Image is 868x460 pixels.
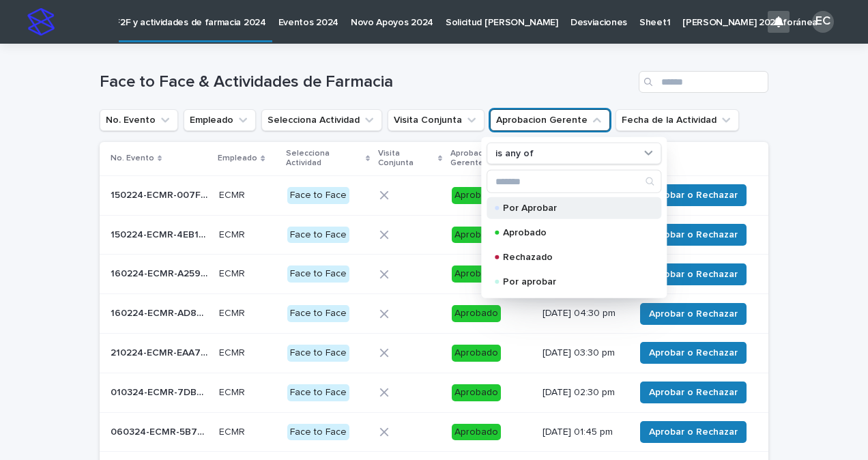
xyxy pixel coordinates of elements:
[495,147,534,159] p: is any of
[649,386,738,399] span: Aprobar o Rechazar
[639,71,768,93] input: Search
[649,268,738,281] span: Aprobar o Rechazar
[640,421,747,443] button: Aprobar o Rechazar
[286,146,362,171] p: Selecciona Actividad
[542,427,624,438] p: [DATE] 01:45 pm
[452,384,501,401] div: Aprobado
[649,307,738,321] span: Aprobar o Rechazar
[503,253,639,262] p: Rechazado
[640,342,747,364] button: Aprobar o Rechazar
[111,424,211,438] p: 060324-ECMR-5B7613
[219,187,248,201] p: ECMR
[219,345,248,359] p: ECMR
[616,109,739,131] button: Fecha de la Actividad
[287,424,349,441] div: Face to Face
[640,382,747,403] button: Aprobar o Rechazar
[287,265,349,283] div: Face to Face
[111,345,211,359] p: 210224-ECMR-EAA731
[27,8,55,35] img: stacker-logo-s-only.png
[287,227,349,244] div: Face to Face
[100,294,768,334] tr: 160224-ECMR-AD8D8A160224-ECMR-AD8D8A ECMRECMR Face to FaceAprobado[DATE] 04:30 pmAprobar o Rechazar
[503,228,639,238] p: Aprobado
[452,227,501,244] div: Aprobado
[503,277,639,287] p: Por aprobar
[219,424,248,438] p: ECMR
[100,215,768,255] tr: 150224-ECMR-4EB190150224-ECMR-4EB190 ECMRECMR Face to FaceAprobado[DATE] 09:00 amAprobar o Rechazar
[111,151,154,166] p: No. Evento
[287,345,349,362] div: Face to Face
[219,265,248,280] p: ECMR
[287,384,349,401] div: Face to Face
[452,265,501,283] div: Aprobado
[649,188,738,202] span: Aprobar o Rechazar
[100,255,768,294] tr: 160224-ECMR-A2599A160224-ECMR-A2599A ECMRECMR Face to FaceAprobado[DATE] 03:00 pmAprobar o Rechazar
[640,263,747,285] button: Aprobar o Rechazar
[487,171,661,192] input: Search
[111,265,211,280] p: 160224-ECMR-A2599A
[640,224,747,246] button: Aprobar o Rechazar
[452,424,501,441] div: Aprobado
[450,146,525,171] p: Aprobacion Gerente
[649,425,738,439] span: Aprobar o Rechazar
[378,146,434,171] p: Visita Conjunta
[649,228,738,242] span: Aprobar o Rechazar
[649,346,738,360] span: Aprobar o Rechazar
[219,227,248,241] p: ECMR
[640,303,747,325] button: Aprobar o Rechazar
[452,187,501,204] div: Aprobado
[111,227,211,241] p: 150224-ECMR-4EB190
[100,109,178,131] button: No. Evento
[100,72,633,92] h1: Face to Face & Actividades de Farmacia
[542,387,624,399] p: [DATE] 02:30 pm
[218,151,257,166] p: Empleado
[503,203,639,213] p: Por Aprobar
[100,412,768,452] tr: 060324-ECMR-5B7613060324-ECMR-5B7613 ECMRECMR Face to FaceAprobado[DATE] 01:45 pmAprobar o Rechazar
[100,373,768,412] tr: 010324-ECMR-7DB4C9010324-ECMR-7DB4C9 ECMRECMR Face to FaceAprobado[DATE] 02:30 pmAprobar o Rechazar
[184,109,256,131] button: Empleado
[542,347,624,359] p: [DATE] 03:30 pm
[111,305,211,319] p: 160224-ECMR-AD8D8A
[219,384,248,399] p: ECMR
[287,305,349,322] div: Face to Face
[111,187,211,201] p: 150224-ECMR-007F5B
[287,187,349,204] div: Face to Face
[452,305,501,322] div: Aprobado
[487,170,661,193] div: Search
[261,109,382,131] button: Selecciona Actividad
[640,184,747,206] button: Aprobar o Rechazar
[452,345,501,362] div: Aprobado
[100,333,768,373] tr: 210224-ECMR-EAA731210224-ECMR-EAA731 ECMRECMR Face to FaceAprobado[DATE] 03:30 pmAprobar o Rechazar
[100,175,768,215] tr: 150224-ECMR-007F5B150224-ECMR-007F5B ECMRECMR Face to FaceAprobado[DATE] 03:00 pmAprobar o Rechazar
[219,305,248,319] p: ECMR
[812,11,834,33] div: EC
[388,109,484,131] button: Visita Conjunta
[111,384,211,399] p: 010324-ECMR-7DB4C9
[490,109,610,131] button: Aprobacion Gerente
[542,308,624,319] p: [DATE] 04:30 pm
